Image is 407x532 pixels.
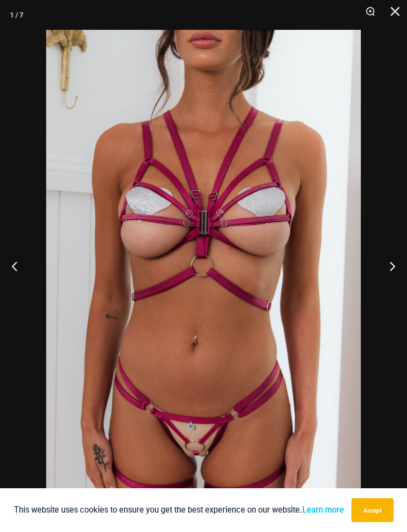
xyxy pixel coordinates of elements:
[370,241,407,291] button: Next
[302,505,344,515] a: Learn more
[46,30,361,502] img: Sweetest Obsession Cherry 1129 Bra 6119 Bottom 1939 Bodysuit 09
[10,7,23,22] div: 1 / 7
[14,503,344,517] p: This website uses cookies to ensure you get the best experience on our website.
[351,498,394,522] button: Accept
